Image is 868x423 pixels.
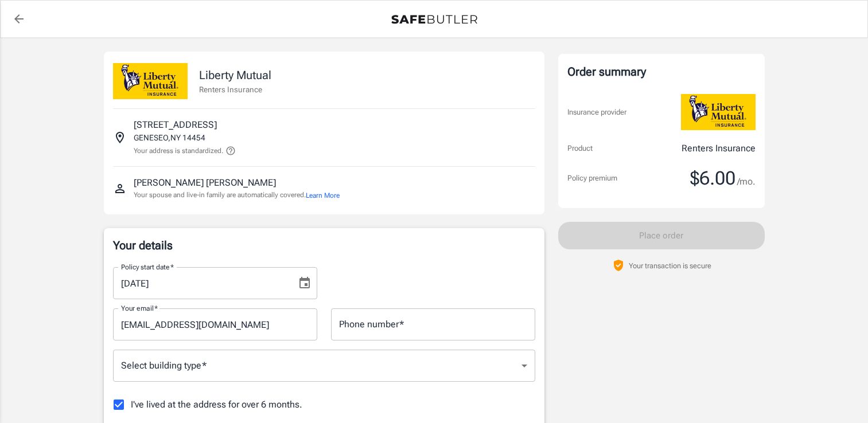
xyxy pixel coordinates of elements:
input: Enter email [113,308,317,340]
p: Policy premium [567,173,617,184]
img: Liberty Mutual [681,94,756,130]
p: Your address is standardized. [134,146,223,156]
p: Liberty Mutual [199,66,271,84]
img: Back to quotes [391,15,477,24]
p: Your transaction is secure [629,260,711,271]
span: /mo. [737,174,756,190]
span: I've lived at the address for over 6 months. [131,398,302,412]
button: Learn More [306,190,340,201]
p: [STREET_ADDRESS] [134,118,217,132]
p: Renters Insurance [682,142,756,155]
p: Product [567,143,593,154]
span: $6.00 [690,167,735,190]
p: Your details [113,237,535,253]
img: Liberty Mutual [113,63,188,99]
svg: Insured person [113,182,127,195]
a: back to quotes [7,7,30,30]
p: Renters Insurance [199,84,271,95]
p: [PERSON_NAME] [PERSON_NAME] [134,176,276,190]
label: Policy start date [121,262,174,272]
input: Enter number [331,308,535,340]
p: Your spouse and live-in family are automatically covered. [134,190,340,201]
svg: Insured address [113,131,127,144]
div: Order summary [567,63,756,80]
input: MM/DD/YYYY [113,267,289,299]
p: Insurance provider [567,107,626,118]
p: GENESEO , NY 14454 [134,132,205,143]
button: Choose date, selected date is Aug 24, 2025 [293,272,316,295]
label: Your email [121,303,158,313]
